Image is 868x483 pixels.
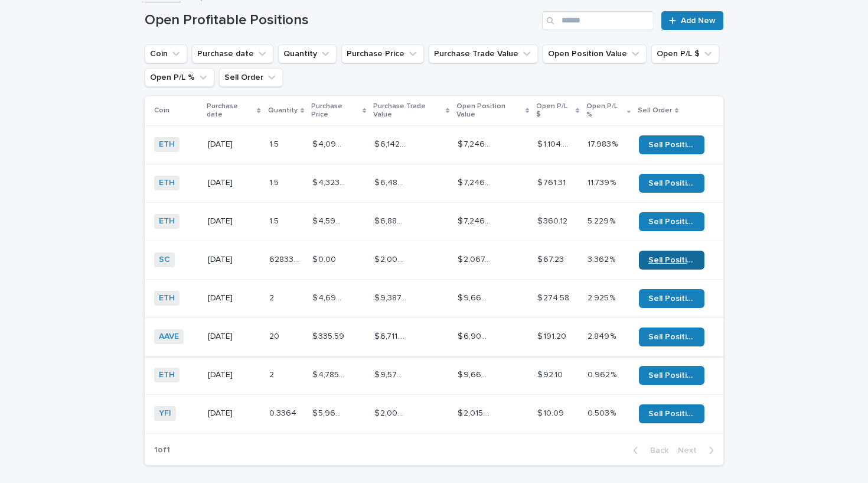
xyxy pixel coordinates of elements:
span: Next [678,446,704,455]
a: Sell Position [639,212,704,231]
p: $ 4,590.98 [312,214,348,226]
p: Coin [154,104,169,117]
span: Sell Position [648,333,695,341]
p: $ 335.59 [312,329,347,342]
p: 1.5 [269,214,281,226]
p: $ 2,067.23 [458,252,493,265]
tr: ETH [DATE]1.51.5 $ 4,590.98$ 4,590.98 $ 6,886.47$ 6,886.47 $ 7,246.59$ 7,246.59 $ 360.12$ 360.12 ... [145,202,723,241]
p: 2.849 % [588,329,618,342]
p: $ 6,711.80 [374,329,410,342]
a: Sell Position [639,174,704,193]
p: [DATE] [208,178,260,188]
a: SC [159,255,170,265]
p: $ 6,903.00 [458,329,493,342]
a: ETH [159,178,175,188]
h1: Open Profitable Positions [145,12,537,29]
button: Back [624,445,673,456]
p: $ 7,246.59 [458,214,493,226]
span: Add New [681,17,716,25]
p: 0.3364 [269,406,299,419]
button: Open P/L % [145,68,214,87]
p: [DATE] [208,293,260,303]
p: $ 4,094.72 [312,137,348,150]
p: $ 2,000.00 [374,252,410,265]
tr: SC [DATE]628338.0459628338.0459 $ 0.00$ 0.00 $ 2,000.00$ 2,000.00 $ 2,067.23$ 2,067.23 $ 67.23$ 6... [145,241,723,279]
p: 2 [269,291,276,303]
button: Purchase Trade Value [429,44,538,63]
p: 2 [269,368,276,380]
p: 5.229 % [588,214,618,226]
button: Purchase Price [341,44,424,63]
a: Sell Position [639,251,704,270]
button: Next [673,445,723,456]
p: $ 7,246.59 [458,137,493,150]
span: Sell Position [648,371,695,380]
span: Sell Position [648,179,695,187]
a: AAVE [159,332,179,342]
p: $ 2,005.62 [374,406,410,419]
p: Open Position Value [456,100,523,122]
p: Open P/L % [586,100,624,122]
button: Purchase date [192,44,273,63]
p: Open P/L $ [536,100,573,122]
p: $ 9,570.02 [374,368,410,380]
a: Sell Position [639,404,704,423]
span: Sell Position [648,410,695,418]
p: 1.5 [269,137,281,150]
p: $ 274.58 [537,291,572,303]
p: $ 5,962.00 [312,406,348,419]
p: 3.362 % [588,252,618,265]
p: [DATE] [208,140,260,150]
button: Quantity [278,44,337,63]
p: 17.983 % [588,137,620,150]
p: Sell Order [638,104,672,117]
p: [DATE] [208,216,260,226]
a: Sell Position [639,135,704,154]
input: Search [542,11,654,30]
p: $ 1,104.51 [537,137,573,150]
p: [DATE] [208,409,260,419]
a: ETH [159,293,175,303]
a: Sell Position [639,328,704,346]
p: 1.5 [269,176,281,188]
p: $ 10.09 [537,406,566,419]
p: $ 2,015.71 [458,406,493,419]
p: $ 761.31 [537,176,568,188]
p: $ 191.20 [537,329,569,342]
tr: ETH [DATE]1.51.5 $ 4,094.72$ 4,094.72 $ 6,142.08$ 6,142.08 $ 7,246.59$ 7,246.59 $ 1,104.51$ 1,104... [145,125,723,164]
a: Sell Position [639,289,704,308]
p: $ 4,323.52 [312,176,348,188]
tr: ETH [DATE]22 $ 4,693.77$ 4,693.77 $ 9,387.54$ 9,387.54 $ 9,662.12$ 9,662.12 $ 274.58$ 274.58 2.92... [145,279,723,317]
p: Purchase Price [311,100,360,122]
a: ETH [159,216,175,226]
a: YFI [159,409,171,419]
span: Sell Position [648,256,695,264]
p: $ 7,246.59 [458,176,493,188]
p: 1 of 1 [145,436,180,465]
a: Sell Position [639,366,704,385]
button: Sell Order [219,68,283,87]
button: Open Position Value [543,44,647,63]
p: [DATE] [208,332,260,342]
span: Back [643,446,668,455]
p: Purchase date [207,100,254,122]
tr: YFI [DATE]0.33640.3364 $ 5,962.00$ 5,962.00 $ 2,005.62$ 2,005.62 $ 2,015.71$ 2,015.71 $ 10.09$ 10... [145,394,723,433]
p: 0.503 % [588,406,618,419]
button: Coin [145,44,187,63]
p: $ 9,662.12 [458,291,493,303]
p: $ 0.00 [312,252,338,265]
p: Quantity [268,104,298,117]
p: [DATE] [208,255,260,265]
p: $ 4,693.77 [312,291,348,303]
tr: ETH [DATE]1.51.5 $ 4,323.52$ 4,323.52 $ 6,485.28$ 6,485.28 $ 7,246.59$ 7,246.59 $ 761.31$ 761.31 ... [145,164,723,202]
p: Purchase Trade Value [373,100,443,122]
p: [DATE] [208,370,260,380]
span: Sell Position [648,294,695,303]
p: $ 9,387.54 [374,291,410,303]
a: Add New [661,11,723,30]
p: $ 92.10 [537,368,565,380]
p: $ 6,485.28 [374,176,410,188]
p: $ 360.12 [537,214,570,226]
p: 0.962 % [588,368,619,380]
p: $ 6,886.47 [374,214,410,226]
